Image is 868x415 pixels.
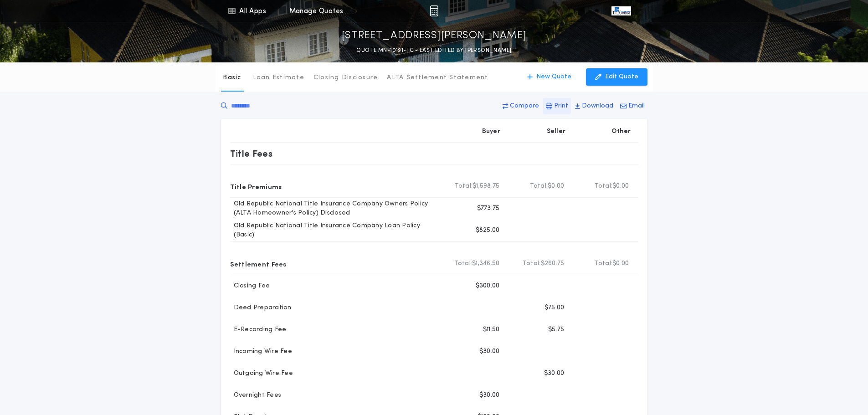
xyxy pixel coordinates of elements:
p: Edit Quote [605,72,638,82]
p: Settlement Fees [230,256,287,271]
p: Download [582,102,613,111]
p: $11.50 [483,325,500,334]
p: [STREET_ADDRESS][PERSON_NAME] [342,29,527,43]
p: $30.00 [544,369,565,378]
p: Other [611,127,631,136]
b: Total: [455,182,473,191]
span: $0.00 [612,259,629,268]
p: $5.75 [548,325,564,334]
b: Total: [454,259,473,268]
img: vs-icon [611,6,631,15]
p: $825.00 [476,226,500,235]
span: $260.75 [541,259,565,268]
p: Incoming Wire Fee [230,347,292,356]
span: $0.00 [612,182,629,191]
span: $1,346.50 [472,259,499,268]
button: Email [617,98,647,114]
span: $0.00 [548,182,564,191]
p: Title Premiums [230,179,282,194]
p: $773.75 [477,204,500,213]
p: Basic [223,73,241,82]
p: E-Recording Fee [230,325,287,334]
p: Old Republic National Title Insurance Company Owners Policy (ALTA Homeowner's Policy) Disclosed [230,200,442,218]
p: $30.00 [479,391,500,400]
button: Download [572,98,616,114]
p: Closing Disclosure [313,73,378,82]
p: New Quote [536,72,571,82]
b: Total: [595,182,613,191]
p: $300.00 [476,282,500,291]
b: Total: [523,259,541,268]
p: Closing Fee [230,282,270,291]
p: Deed Preparation [230,303,292,313]
p: QUOTE MN-10191-TC - LAST EDITED BY [PERSON_NAME] [356,46,511,55]
p: Old Republic National Title Insurance Company Loan Policy (Basic) [230,221,442,240]
b: Total: [530,182,548,191]
span: $1,598.75 [473,182,499,191]
img: img [430,5,438,16]
button: Compare [500,98,542,114]
p: Email [628,102,645,111]
p: Buyer [482,127,500,136]
b: Total: [595,259,613,268]
p: Seller [547,127,566,136]
p: Outgoing Wire Fee [230,369,293,378]
p: $30.00 [479,347,500,356]
p: Loan Estimate [253,73,304,82]
p: Overnight Fees [230,391,282,400]
button: Print [543,98,571,114]
p: Compare [510,102,539,111]
p: Print [554,102,568,111]
p: ALTA Settlement Statement [387,73,488,82]
p: Title Fees [230,146,273,161]
button: Edit Quote [586,68,647,86]
p: $75.00 [544,303,565,313]
button: New Quote [518,68,580,86]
